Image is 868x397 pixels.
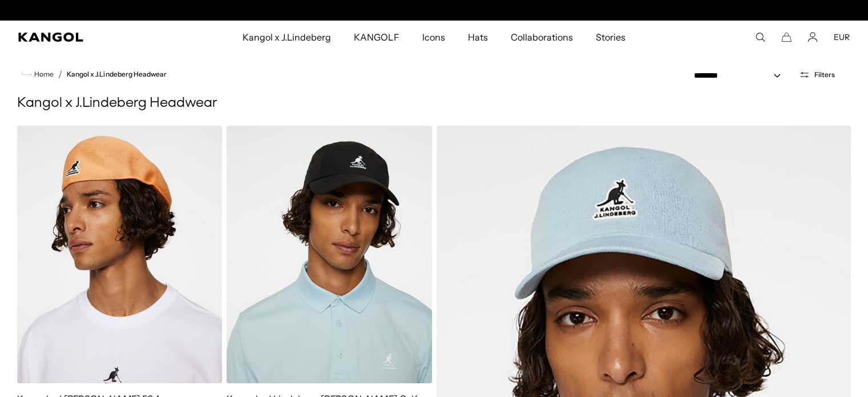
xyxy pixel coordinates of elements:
[468,21,488,54] span: Hats
[354,21,399,54] span: KANGOLF
[317,6,552,15] div: 1 of 2
[834,32,850,42] button: EUR
[317,6,552,15] slideshow-component: Announcement bar
[814,71,835,79] span: Filters
[22,69,54,79] a: Home
[792,70,842,80] button: Open filters
[32,70,54,78] span: Home
[781,32,792,42] button: Cart
[17,95,851,112] h1: Kangol x J.Lindeberg Headwear
[457,21,499,54] a: Hats
[499,21,584,54] a: Collaborations
[755,32,765,42] summary: Search here
[227,126,431,383] img: Kangol x J.Lindeberg Hudson Golf Lovers Cap
[689,70,792,82] select: Sort by: Featured
[342,21,410,54] a: KANGOLF
[808,32,818,42] a: Account
[17,126,222,383] img: Kangol x J.Lindeberg Douglas 504
[243,21,332,54] span: Kangol x J.Lindeberg
[584,21,637,54] a: Stories
[596,21,625,54] span: Stories
[231,21,343,54] a: Kangol x J.Lindeberg
[422,21,445,54] span: Icons
[67,70,167,78] a: Kangol x J.Lindeberg Headwear
[511,21,573,54] span: Collaborations
[54,67,62,81] li: /
[410,21,456,54] a: Icons
[18,33,160,42] a: Kangol
[317,6,552,15] div: Announcement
